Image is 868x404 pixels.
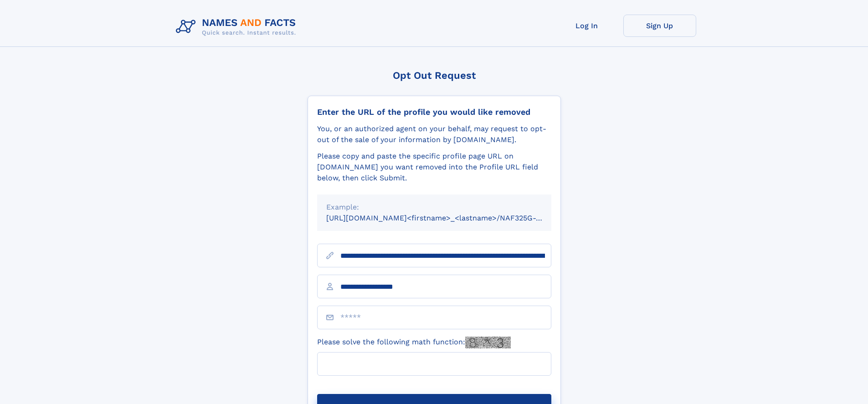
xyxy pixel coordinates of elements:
[308,70,561,81] div: Opt Out Request
[317,107,551,117] div: Enter the URL of the profile you would like removed
[326,202,542,213] div: Example:
[326,214,569,222] small: [URL][DOMAIN_NAME]<firstname>_<lastname>/NAF325G-xxxxxxxx
[623,15,696,37] a: Sign Up
[550,15,623,37] a: Log In
[317,151,551,184] div: Please copy and paste the specific profile page URL on [DOMAIN_NAME] you want removed into the Pr...
[317,123,551,145] div: You, or an authorized agent on your behalf, may request to opt-out of the sale of your informatio...
[172,15,303,39] img: Logo Names and Facts
[317,337,511,348] label: Please solve the following math function:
